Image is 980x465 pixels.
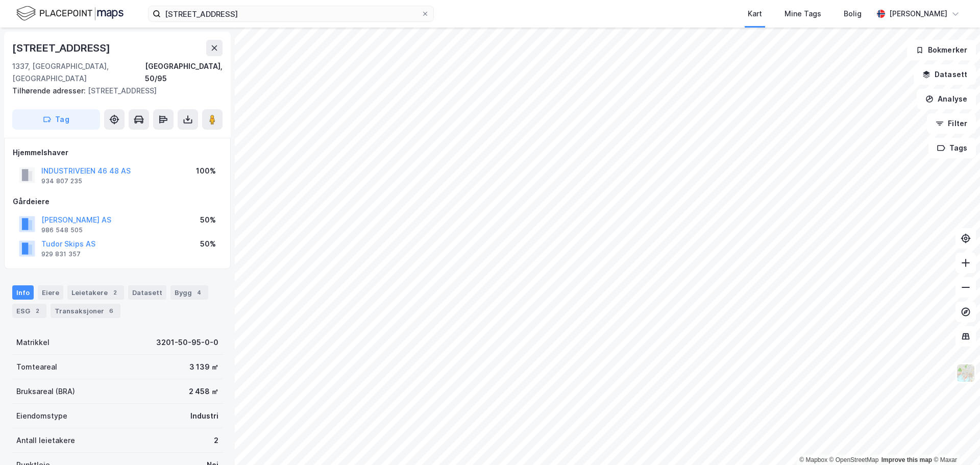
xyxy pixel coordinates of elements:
[12,86,88,95] span: Tilhørende adresser:
[200,238,216,250] div: 50%
[41,177,82,185] div: 934 807 235
[13,146,222,159] div: Hjemmelshaver
[956,363,975,383] img: Z
[16,410,67,422] div: Eiendomstype
[829,456,879,463] a: OpenStreetMap
[748,8,762,20] div: Kart
[13,195,222,208] div: Gårdeiere
[12,40,112,56] div: [STREET_ADDRESS]
[12,285,34,300] div: Info
[189,361,218,373] div: 3 139 ㎡
[41,250,81,258] div: 929 831 357
[106,306,116,316] div: 6
[214,434,218,447] div: 2
[917,89,976,109] button: Analyse
[38,285,63,300] div: Eiere
[161,6,421,21] input: Søk på adresse, matrikkel, gårdeiere, leietakere eller personer
[51,304,120,318] div: Transaksjoner
[928,138,976,158] button: Tags
[145,60,223,85] div: [GEOGRAPHIC_DATA], 50/95
[929,416,980,465] iframe: Chat Widget
[16,5,124,22] img: logo.f888ab2527a4732fd821a326f86c7f29.svg
[41,226,83,234] div: 986 548 505
[156,336,218,349] div: 3201-50-95-0-0
[67,285,124,300] div: Leietakere
[929,416,980,465] div: Kontrollprogram for chat
[194,287,204,298] div: 4
[785,8,821,20] div: Mine Tags
[799,456,827,463] a: Mapbox
[12,304,46,318] div: ESG
[844,8,862,20] div: Bolig
[16,385,75,398] div: Bruksareal (BRA)
[12,60,145,85] div: 1337, [GEOGRAPHIC_DATA], [GEOGRAPHIC_DATA]
[927,113,976,134] button: Filter
[16,336,50,349] div: Matrikkel
[12,109,100,130] button: Tag
[32,306,42,316] div: 2
[914,64,976,85] button: Datasett
[196,165,216,177] div: 100%
[16,361,57,373] div: Tomteareal
[189,385,218,398] div: 2 458 ㎡
[190,410,218,422] div: Industri
[16,434,75,447] div: Antall leietakere
[889,8,947,20] div: [PERSON_NAME]
[110,287,120,298] div: 2
[881,456,932,463] a: Improve this map
[12,85,214,97] div: [STREET_ADDRESS]
[200,214,216,226] div: 50%
[170,285,208,300] div: Bygg
[128,285,166,300] div: Datasett
[907,40,976,60] button: Bokmerker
